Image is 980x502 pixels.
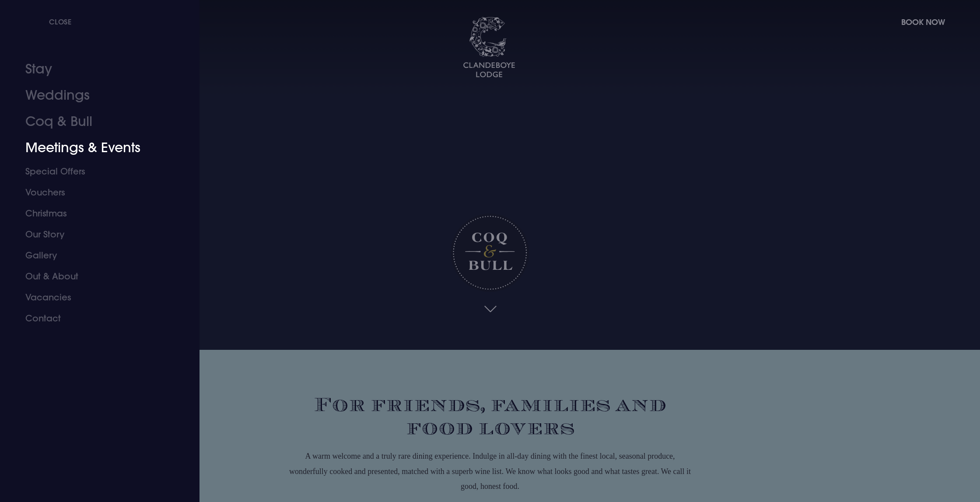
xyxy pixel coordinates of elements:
a: Weddings [25,82,164,108]
a: Coq & Bull [25,108,164,135]
span: Close [49,17,72,26]
a: Vacancies [25,287,164,308]
a: Christmas [25,203,164,224]
a: Stay [25,56,164,82]
a: Special Offers [25,161,164,182]
a: Vouchers [25,182,164,203]
a: Contact [25,308,164,329]
a: Gallery [25,245,164,266]
a: Our Story [25,224,164,245]
a: Meetings & Events [25,135,164,161]
a: Out & About [25,266,164,287]
button: Close [26,13,72,31]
